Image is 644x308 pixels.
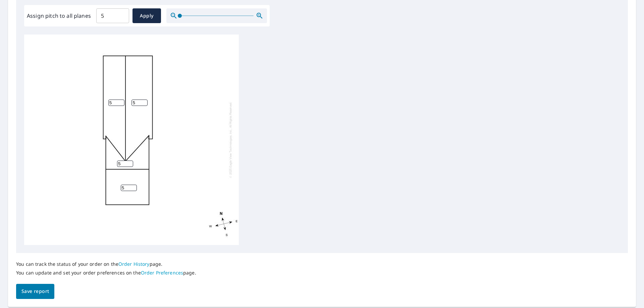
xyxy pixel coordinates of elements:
button: Apply [132,8,161,23]
span: Apply [138,12,156,20]
label: Assign pitch to all planes [27,12,91,20]
p: You can update and set your order preferences on the page. [16,270,196,276]
input: 00.0 [96,6,129,25]
a: Order Preferences [141,269,183,276]
a: Order History [118,261,150,267]
span: Save report [21,287,49,296]
p: You can track the status of your order on the page. [16,261,196,267]
button: Save report [16,284,54,299]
